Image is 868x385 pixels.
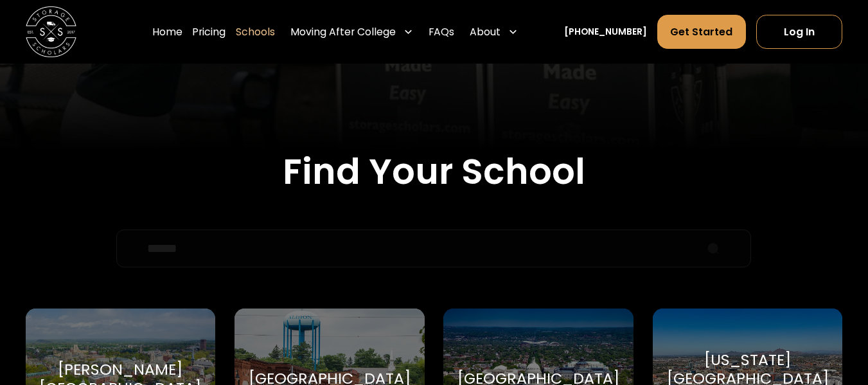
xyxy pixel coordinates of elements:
[657,15,747,49] a: Get Started
[290,24,396,40] div: Moving After College
[465,14,523,49] div: About
[26,150,843,193] h2: Find Your School
[192,14,226,49] a: Pricing
[152,14,182,49] a: Home
[564,25,647,39] a: [PHONE_NUMBER]
[236,14,275,49] a: Schools
[429,14,454,49] a: FAQs
[285,14,418,49] div: Moving After College
[470,24,500,40] div: About
[756,15,842,49] a: Log In
[26,6,76,57] img: Storage Scholars main logo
